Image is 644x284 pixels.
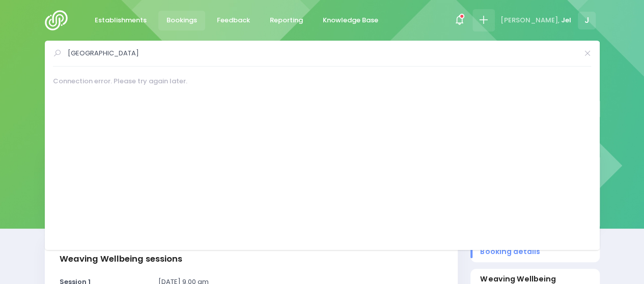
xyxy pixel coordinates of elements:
[158,11,206,30] a: Bookings
[270,15,303,25] span: Reporting
[500,15,559,25] span: [PERSON_NAME],
[209,11,259,30] a: Feedback
[315,11,387,30] a: Knowledge Base
[480,246,590,257] span: Booking details
[60,254,182,264] h3: Weaving Wellbeing sessions
[95,15,147,25] span: Establishments
[578,12,596,29] span: J
[323,15,378,25] span: Knowledge Base
[262,11,312,30] a: Reporting
[53,76,187,86] span: Connection error. Please try again later.
[470,241,600,262] a: Booking details
[87,11,155,30] a: Establishments
[561,15,571,25] span: Jel
[45,10,74,30] img: Logo
[68,46,577,61] input: Search for anything (like establishments, bookings, or feedback)
[217,15,250,25] span: Feedback
[166,15,197,25] span: Bookings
